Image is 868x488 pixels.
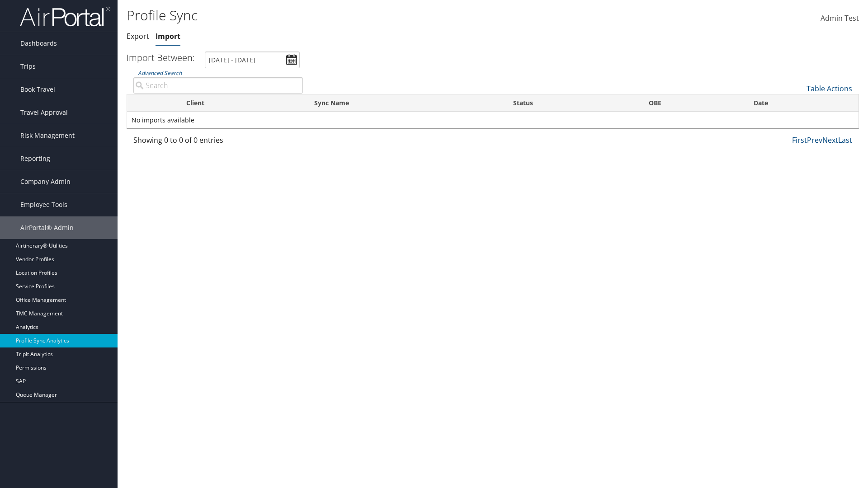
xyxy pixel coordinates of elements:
td: No imports available [127,112,859,128]
th: Date: activate to sort column ascending [745,94,859,112]
span: Employee Tools [20,193,67,216]
a: Next [822,135,838,145]
a: Admin Test [821,5,859,33]
h3: Import Between: [127,52,195,64]
span: Risk Management [20,124,75,147]
span: Reporting [20,147,50,170]
a: Prev [807,135,822,145]
span: Admin Test [821,13,859,23]
span: Dashboards [20,32,57,55]
a: Import [156,31,180,41]
span: Book Travel [20,78,55,101]
span: Trips [20,55,36,78]
a: Export [127,31,149,41]
a: Last [838,135,852,145]
input: Advanced Search [133,77,303,94]
th: Sync Name: activate to sort column ascending [306,94,505,112]
span: AirPortal® Admin [20,216,74,239]
span: Company Admin [20,170,71,193]
a: Table Actions [807,84,852,94]
span: Travel Approval [20,101,68,124]
th: OBE: activate to sort column ascending [641,94,745,112]
img: airportal-logo.png [20,6,110,27]
input: [DATE] - [DATE] [205,52,300,68]
h1: Profile Sync [127,6,615,25]
a: First [792,135,807,145]
a: Advanced Search [138,69,182,77]
th: Client: activate to sort column ascending [178,94,306,112]
th: Status: activate to sort column descending [505,94,641,112]
div: Showing 0 to 0 of 0 entries [133,135,303,150]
